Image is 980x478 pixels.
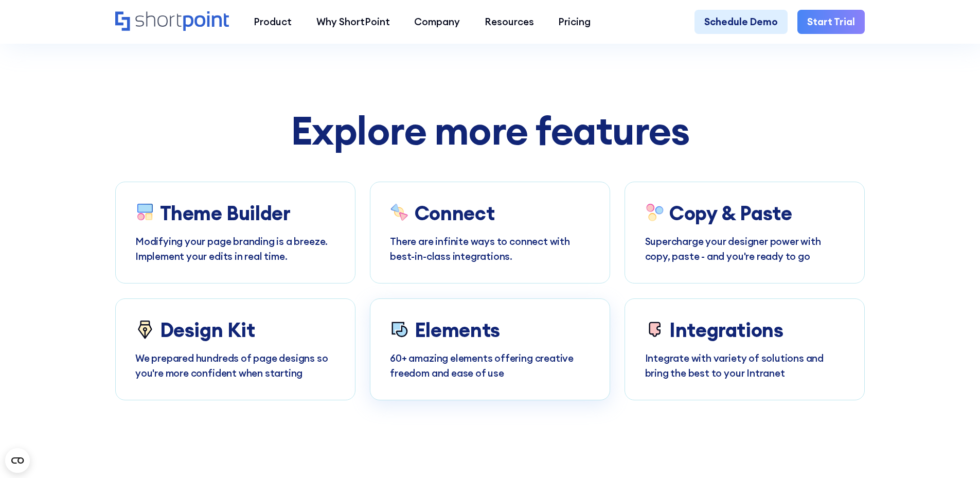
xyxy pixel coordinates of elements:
[254,14,292,29] div: Product
[669,318,783,341] h3: Integrations
[5,448,30,473] button: Open CMP widget
[415,318,500,341] h3: Elements
[929,429,980,478] iframe: Chat Widget
[625,182,865,284] a: Copy & PasteSupercharge your designer power with copy, paste - and you're ready to go
[485,14,534,29] div: Resources
[115,298,355,401] a: Design KitWe prepared hundreds of page designs so you're more confident when starting
[390,351,590,380] p: 60+ amazing elements offering creative freedom and ease of use
[115,109,865,152] div: Explore more features
[241,10,304,34] a: Product
[625,298,865,401] a: IntegrationsIntegrate with variety of solutions and bring the best to your Intranet
[546,10,603,34] a: Pricing
[402,10,472,34] a: Company
[558,14,591,29] div: Pricing
[694,10,788,34] a: Schedule Demo
[370,182,610,284] a: ConnectThere are infinite ways to connect with best-in-class integrations.
[316,14,390,29] div: Why ShortPoint
[472,10,546,34] a: Resources
[645,234,845,263] p: Supercharge your designer power with copy, paste - and you're ready to go
[115,182,355,284] a: Theme BuilderModifying your page branding is a breeze. Implement your edits in real time.
[135,351,335,380] p: We prepared hundreds of page designs so you're more confident when starting
[645,351,845,380] p: Integrate with variety of solutions and bring the best to your Intranet
[160,318,255,341] h3: Design Kit
[669,202,792,224] h3: Copy & Paste
[304,10,402,34] a: Why ShortPoint
[415,202,494,224] h3: Connect
[414,14,460,29] div: Company
[135,234,335,263] p: Modifying your page branding is a breeze. Implement your edits in real time.
[160,202,291,224] h3: Theme Builder
[797,10,865,34] a: Start Trial
[370,298,610,401] a: Elements60+ amazing elements offering creative freedom and ease of use
[390,234,590,263] p: There are infinite ways to connect with best-in-class integrations.
[115,11,229,32] a: Home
